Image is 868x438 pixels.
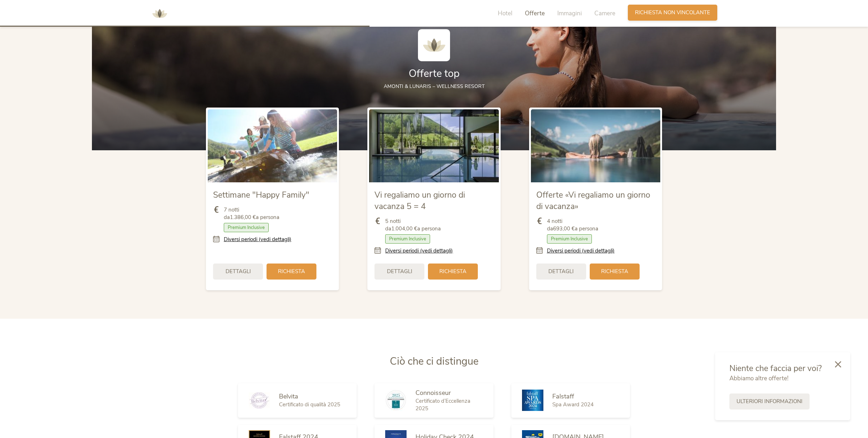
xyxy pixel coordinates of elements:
span: 4 notti da a persona [547,218,598,233]
span: Premium Inclusive [385,234,430,244]
span: Richiesta [278,268,305,275]
span: Offerte «Vi regaliamo un giorno di vacanza» [536,189,650,212]
a: Ulteriori informazioni [729,393,810,410]
span: Premium Inclusive [224,223,269,232]
b: 693,00 € [553,225,575,232]
span: Hotel [498,9,512,17]
a: Diversi periodi (vedi dettagli) [224,236,291,243]
span: Certificato d’Eccellenza 2025 [415,397,470,412]
span: Offerte [525,9,545,17]
span: AMONTI & LUNARIS – wellness resort [384,83,485,90]
img: AMONTI & LUNARIS Wellnessresort [418,29,450,61]
b: 1.004,00 € [391,225,417,232]
span: Falstaff [552,392,574,401]
b: 1.386,00 € [230,214,256,221]
span: Camere [594,9,615,17]
span: Vi regaliamo un giorno di vacanza 5 = 4 [374,189,465,212]
a: Diversi periodi (vedi dettagli) [547,247,615,255]
img: Connoisseur [385,390,407,411]
span: Premium Inclusive [547,234,592,244]
span: 7 notti da a persona [224,206,279,221]
span: Dettagli [387,268,412,275]
a: Diversi periodi (vedi dettagli) [385,247,453,255]
span: Belvita [279,392,298,401]
img: Falstaff [522,390,543,411]
span: Ulteriori informazioni [737,398,802,405]
span: Richiesta non vincolante [635,9,710,16]
img: Settimane "Happy Family" [208,109,337,182]
span: Richiesta [601,268,628,275]
span: Abbiamo altre offerte! [729,374,789,382]
span: Richiesta [439,268,466,275]
span: Dettagli [548,268,574,275]
span: Connoisseur [415,389,451,397]
span: Immagini [557,9,582,17]
span: Certificato di qualità 2025 [279,401,340,408]
span: Settimane "Happy Family" [213,189,309,200]
span: Dettagli [226,268,251,275]
img: Vi regaliamo un giorno di vacanza 5 = 4 [369,109,498,182]
img: Belvita [249,392,270,408]
span: Ciò che ci distingue [390,354,479,368]
span: Offerte top [409,67,460,80]
span: Spa Award 2024 [552,401,594,408]
a: AMONTI & LUNARIS Wellnessresort [149,11,170,16]
img: AMONTI & LUNARIS Wellnessresort [149,3,170,24]
span: 5 notti da a persona [385,218,441,233]
img: Offerte «Vi regaliamo un giorno di vacanza» [531,109,660,182]
span: Niente che faccia per voi? [729,363,822,374]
